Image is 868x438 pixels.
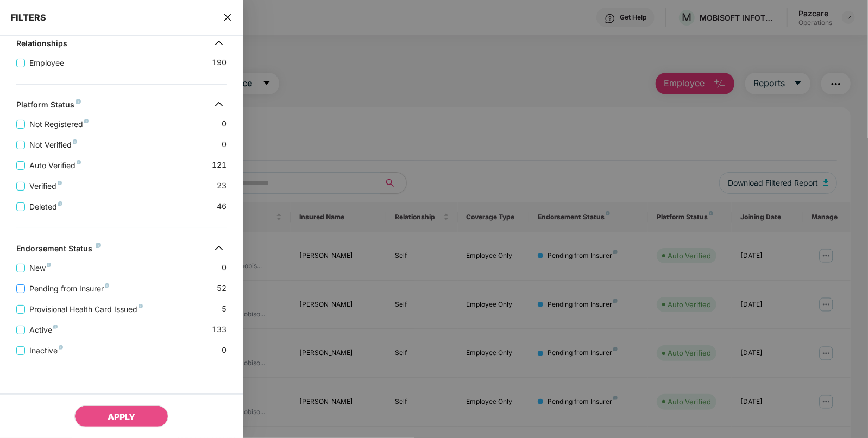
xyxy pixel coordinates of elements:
[222,262,227,274] span: 0
[53,325,58,329] img: svg+xml;base64,PHN2ZyB4bWxucz0iaHR0cDovL3d3dy53My5vcmcvMjAwMC9zdmciIHdpZHRoPSI4IiBoZWlnaHQ9IjgiIH...
[108,411,135,422] span: APPLY
[222,138,227,151] span: 0
[25,139,81,151] span: Not Verified
[84,119,89,123] img: svg+xml;base64,PHN2ZyB4bWxucz0iaHR0cDovL3d3dy53My5vcmcvMjAwMC9zdmciIHdpZHRoPSI4IiBoZWlnaHQ9IjgiIH...
[25,180,66,192] span: Verified
[77,160,81,164] img: svg+xml;base64,PHN2ZyB4bWxucz0iaHR0cDovL3d3dy53My5vcmcvMjAwMC9zdmciIHdpZHRoPSI4IiBoZWlnaHQ9IjgiIH...
[25,118,93,130] span: Not Registered
[212,56,227,69] span: 190
[212,323,227,336] span: 133
[217,180,227,192] span: 23
[25,160,85,172] span: Auto Verified
[25,345,67,357] span: Inactive
[212,159,227,172] span: 121
[25,57,68,69] span: Employee
[210,96,228,113] img: svg+xml;base64,PHN2ZyB4bWxucz0iaHR0cDovL3d3dy53My5vcmcvMjAwMC9zdmciIHdpZHRoPSIzMiIgaGVpZ2h0PSIzMi...
[210,239,228,257] img: svg+xml;base64,PHN2ZyB4bWxucz0iaHR0cDovL3d3dy53My5vcmcvMjAwMC9zdmciIHdpZHRoPSIzMiIgaGVpZ2h0PSIzMi...
[96,243,101,248] img: svg+xml;base64,PHN2ZyB4bWxucz0iaHR0cDovL3d3dy53My5vcmcvMjAwMC9zdmciIHdpZHRoPSI4IiBoZWlnaHQ9IjgiIH...
[73,139,77,144] img: svg+xml;base64,PHN2ZyB4bWxucz0iaHR0cDovL3d3dy53My5vcmcvMjAwMC9zdmciIHdpZHRoPSI4IiBoZWlnaHQ9IjgiIH...
[16,100,81,113] div: Platform Status
[222,344,227,357] span: 0
[217,200,227,213] span: 46
[16,244,101,257] div: Endorsement Status
[16,39,67,52] div: Relationships
[25,283,114,295] span: Pending from Insurer
[222,303,227,315] span: 5
[217,282,227,295] span: 52
[25,201,67,213] span: Deleted
[223,12,232,23] span: close
[105,283,109,288] img: svg+xml;base64,PHN2ZyB4bWxucz0iaHR0cDovL3d3dy53My5vcmcvMjAwMC9zdmciIHdpZHRoPSI4IiBoZWlnaHQ9IjgiIH...
[11,12,46,23] span: FILTERS
[222,118,227,130] span: 0
[210,34,228,52] img: svg+xml;base64,PHN2ZyB4bWxucz0iaHR0cDovL3d3dy53My5vcmcvMjAwMC9zdmciIHdpZHRoPSIzMiIgaGVpZ2h0PSIzMi...
[59,345,63,350] img: svg+xml;base64,PHN2ZyB4bWxucz0iaHR0cDovL3d3dy53My5vcmcvMjAwMC9zdmciIHdpZHRoPSI4IiBoZWlnaHQ9IjgiIH...
[139,304,143,308] img: svg+xml;base64,PHN2ZyB4bWxucz0iaHR0cDovL3d3dy53My5vcmcvMjAwMC9zdmciIHdpZHRoPSI4IiBoZWlnaHQ9IjgiIH...
[25,324,62,336] span: Active
[58,201,62,206] img: svg+xml;base64,PHN2ZyB4bWxucz0iaHR0cDovL3d3dy53My5vcmcvMjAwMC9zdmciIHdpZHRoPSI4IiBoZWlnaHQ9IjgiIH...
[47,263,51,267] img: svg+xml;base64,PHN2ZyB4bWxucz0iaHR0cDovL3d3dy53My5vcmcvMjAwMC9zdmciIHdpZHRoPSI4IiBoZWlnaHQ9IjgiIH...
[74,405,168,427] button: APPLY
[25,303,147,315] span: Provisional Health Card Issued
[25,262,55,274] span: New
[58,181,62,185] img: svg+xml;base64,PHN2ZyB4bWxucz0iaHR0cDovL3d3dy53My5vcmcvMjAwMC9zdmciIHdpZHRoPSI4IiBoZWlnaHQ9IjgiIH...
[76,99,81,104] img: svg+xml;base64,PHN2ZyB4bWxucz0iaHR0cDovL3d3dy53My5vcmcvMjAwMC9zdmciIHdpZHRoPSI4IiBoZWlnaHQ9IjgiIH...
